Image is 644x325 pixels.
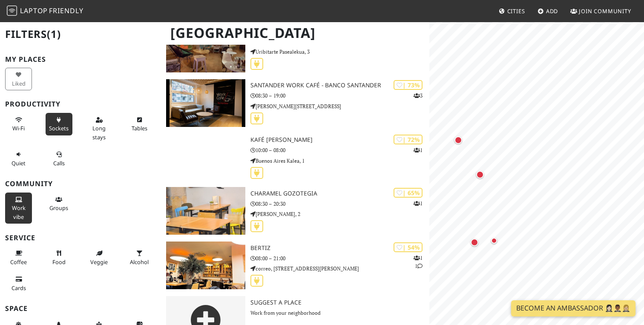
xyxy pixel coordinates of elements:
a: | 72% 1 Kafé [PERSON_NAME] 10:00 – 08:00 Buenos Aires Kalea, 1 [161,134,429,180]
h3: Charamel Gozotegia [250,190,429,197]
p: Work from your neighborhood [250,309,429,317]
p: 1 1 [414,254,423,270]
img: Santander Work Café - Banco Santander [166,79,245,127]
h1: [GEOGRAPHIC_DATA] [164,21,428,45]
div: Map marker [471,239,482,250]
a: Add [534,3,562,19]
div: Map marker [491,238,501,248]
span: Credit cards [11,284,26,292]
span: Video/audio calls [53,159,65,167]
button: Cards [5,272,32,295]
button: Quiet [5,147,32,170]
span: People working [12,204,26,220]
button: Tables [126,113,153,135]
button: Wi-Fi [5,113,32,135]
h3: Space [5,305,156,313]
img: Bertiz [166,242,245,289]
p: 1 [414,146,423,154]
button: Calls [46,147,72,170]
span: Food [52,258,66,266]
button: Groups [46,193,72,215]
a: Bertiz | 54% 11 Bertiz 08:00 – 21:00 correo, [STREET_ADDRESS][PERSON_NAME] [161,242,429,289]
div: Map marker [454,136,466,147]
p: 10:00 – 08:00 [250,146,429,154]
span: Work-friendly tables [132,124,147,132]
img: Charamel Gozotegia [166,187,245,235]
h3: Productivity [5,100,156,108]
a: Santander Work Café - Banco Santander | 73% 3 Santander Work Café - Banco Santander 08:30 – 19:00... [161,79,429,127]
button: Long stays [86,113,112,144]
div: | 72% [394,135,423,144]
h3: Bertiz [250,244,429,252]
div: | 65% [394,188,423,198]
span: Long stays [92,124,106,141]
span: Coffee [10,258,27,266]
div: | 54% [394,242,423,252]
h3: Service [5,234,156,242]
span: Veggie [90,258,108,266]
p: 08:00 – 21:00 [250,254,429,262]
a: Join Community [567,3,635,19]
span: Alcohol [130,258,149,266]
button: Veggie [86,246,112,269]
p: Buenos Aires Kalea, 1 [250,157,429,165]
button: Alcohol [126,246,153,269]
span: Laptop [20,6,48,15]
h2: Filters [5,21,156,47]
div: | 73% [394,80,423,90]
a: Charamel Gozotegia | 65% 1 Charamel Gozotegia 08:30 – 20:30 [PERSON_NAME], 2 [161,187,429,235]
button: Coffee [5,246,32,269]
p: [PERSON_NAME][STREET_ADDRESS] [250,102,429,110]
h3: Suggest a Place [250,299,429,306]
span: Cities [507,7,525,15]
h3: My Places [5,55,156,63]
p: correo, [STREET_ADDRESS][PERSON_NAME] [250,265,429,273]
h3: Santander Work Café - Banco Santander [250,82,429,89]
span: Stable Wi-Fi [12,124,25,132]
button: Food [46,246,72,269]
h3: Community [5,180,156,188]
div: Map marker [476,171,487,182]
span: Quiet [11,159,26,167]
a: Cities [495,3,529,19]
h3: Kafé [PERSON_NAME] [250,136,429,144]
a: LaptopFriendly LaptopFriendly [7,4,83,19]
button: Sockets [46,113,72,135]
p: 1 [414,199,423,207]
p: 3 [414,92,423,100]
span: Friendly [49,6,83,15]
span: Join Community [579,7,631,15]
span: (1) [47,27,61,41]
span: Group tables [49,204,68,212]
p: 08:30 – 20:30 [250,200,429,208]
span: Add [546,7,558,15]
p: [PERSON_NAME], 2 [250,210,429,218]
img: LaptopFriendly [7,6,17,16]
span: Power sockets [49,124,69,132]
p: 08:30 – 19:00 [250,92,429,100]
button: Work vibe [5,193,32,224]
